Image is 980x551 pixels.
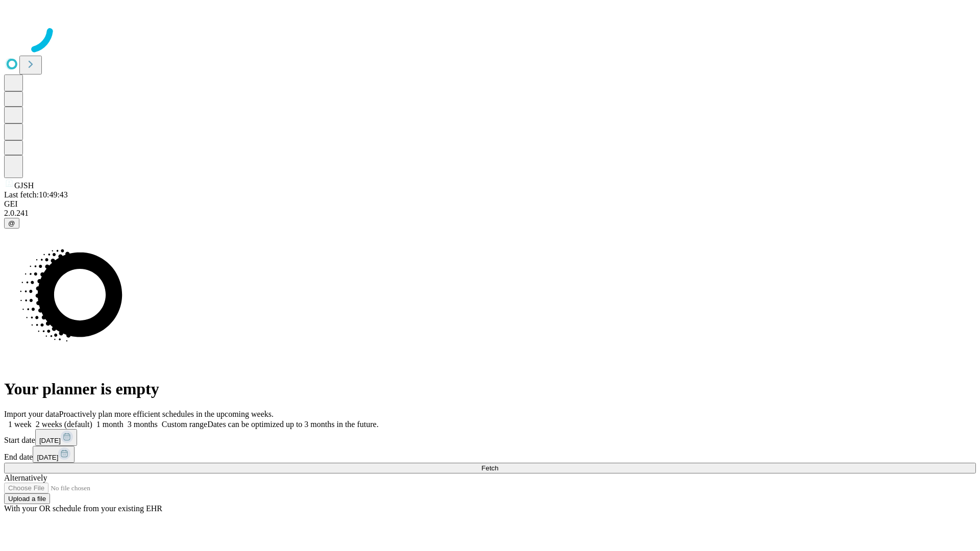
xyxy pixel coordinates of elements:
[481,464,498,472] span: Fetch
[8,420,32,429] span: 1 week
[4,380,976,398] h1: Your planner is empty
[36,420,92,429] span: 2 weeks (default)
[128,420,158,429] span: 3 months
[4,190,68,199] span: Last fetch: 10:49:43
[4,463,976,473] button: Fetch
[96,420,124,429] span: 1 month
[4,209,976,218] div: 2.0.241
[162,420,207,429] span: Custom range
[4,446,976,463] div: End date
[59,410,274,418] span: Proactively plan more efficient schedules in the upcoming weeks.
[207,420,378,429] span: Dates can be optimized up to 3 months in the future.
[4,429,976,446] div: Start date
[4,199,976,209] div: GEI
[4,218,19,229] button: @
[39,437,61,444] span: [DATE]
[37,454,58,461] span: [DATE]
[4,504,162,513] span: With your OR schedule from your existing EHR
[35,429,77,446] button: [DATE]
[4,410,59,418] span: Import your data
[4,473,47,482] span: Alternatively
[33,446,75,463] button: [DATE]
[4,493,50,504] button: Upload a file
[8,219,15,227] span: @
[14,181,34,190] span: GJSH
